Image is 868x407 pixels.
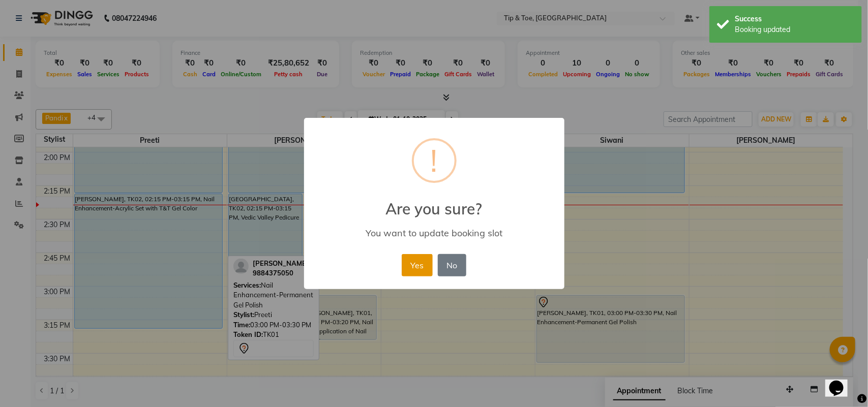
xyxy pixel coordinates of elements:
button: No [438,254,466,276]
h2: Are you sure? [304,187,564,218]
div: You want to update booking slot [318,227,549,239]
div: Success [735,14,854,24]
button: Yes [402,254,433,276]
div: Booking updated [735,24,854,35]
div: ! [431,140,438,181]
iframe: chat widget [825,366,858,397]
